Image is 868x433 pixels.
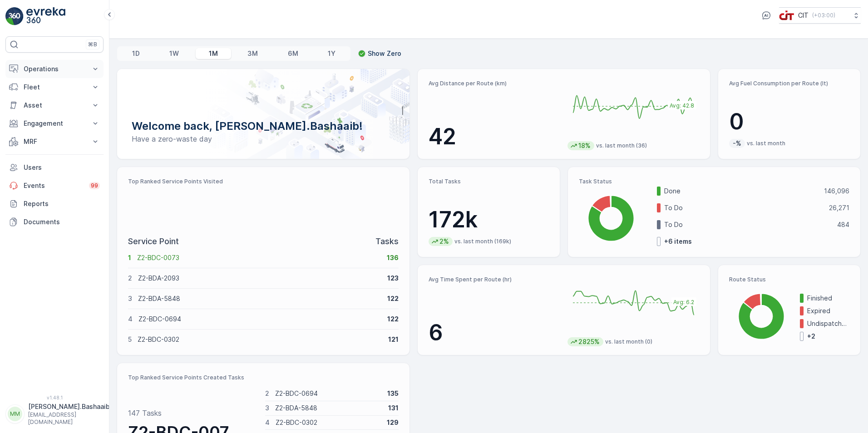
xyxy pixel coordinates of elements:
a: Events99 [5,177,104,195]
p: [EMAIL_ADDRESS][DOMAIN_NAME] [28,411,110,426]
p: vs. last month (169k) [454,238,511,245]
p: + 2 [807,332,815,341]
p: 99 [91,182,99,190]
p: 1Y [328,49,335,58]
p: 147 Tasks [128,408,162,418]
p: 0 [729,108,849,135]
p: Welcome back, [PERSON_NAME].Bashaaib! [132,119,395,133]
p: Asset [24,101,85,110]
p: ( +03:00 ) [812,12,835,19]
p: 3M [247,49,258,58]
p: Documents [24,217,100,226]
button: Fleet [5,78,104,96]
p: Z2-BDA-5848 [138,294,381,303]
p: 484 [837,220,849,229]
p: 121 [388,335,399,344]
p: Reports [24,199,100,208]
p: Fleet [24,83,85,92]
p: Avg Distance per Route (km) [429,80,560,87]
p: 172k [429,206,549,233]
p: 3 [265,403,269,413]
p: ⌘B [88,41,97,48]
p: To Do [664,203,823,212]
p: 26,271 [829,203,849,212]
p: Done [664,187,818,196]
p: 129 [387,418,399,427]
p: + 6 items [664,237,692,246]
button: Asset [5,96,104,114]
p: Z2-BDC-0302 [138,335,382,344]
p: Finished [807,294,849,303]
p: CIT [798,11,809,20]
p: Operations [24,64,85,74]
p: Z2-BDA-5848 [275,403,382,413]
p: Z2-BDC-0302 [276,418,381,427]
p: 3 [128,294,132,303]
p: Z2-BDC-0694 [275,389,381,398]
p: Top Ranked Service Points Visited [128,178,399,185]
a: Documents [5,213,104,231]
p: 1 [128,253,131,262]
p: Engagement [24,119,85,128]
p: Route Status [729,276,849,283]
p: Avg Time Spent per Route (hr) [429,276,560,283]
button: MRF [5,133,104,151]
p: Z2-BDC-0073 [137,253,381,262]
p: 4 [128,315,133,324]
p: 122 [387,294,399,303]
p: Users [24,163,100,172]
a: Users [5,158,104,177]
p: 2 [265,389,269,398]
p: 2825% [577,337,601,346]
p: 4 [265,418,270,427]
p: 146,096 [824,187,849,196]
p: 6M [288,49,298,58]
img: logo [5,7,24,25]
p: -% [732,139,742,148]
button: MM[PERSON_NAME].Bashaaib[EMAIL_ADDRESS][DOMAIN_NAME] [5,402,104,426]
div: MM [8,407,22,421]
button: Operations [5,60,104,78]
p: Avg Fuel Consumption per Route (lt) [729,80,849,87]
p: Events [24,181,84,190]
p: Show Zero [368,49,401,58]
p: [PERSON_NAME].Bashaaib [28,402,110,411]
p: 1W [169,49,179,58]
p: Service Point [128,235,179,248]
p: vs. last month [747,140,785,147]
p: 1M [209,49,218,58]
a: Reports [5,195,104,213]
button: CIT(+03:00) [779,7,861,24]
p: 135 [387,389,399,398]
img: logo_light-DOdMpM7g.png [26,7,65,25]
p: Top Ranked Service Points Created Tasks [128,374,399,381]
img: cit-logo_pOk6rL0.png [779,10,794,20]
p: MRF [24,137,85,146]
p: Z2-BDC-0694 [138,315,381,324]
p: Undispatched [807,319,849,328]
p: vs. last month (0) [605,338,652,345]
p: Z2-BDA-2093 [138,274,381,283]
p: To Do [664,220,831,229]
p: 122 [387,315,399,324]
p: 2 [128,274,132,283]
p: Total Tasks [429,178,549,185]
p: 136 [387,253,399,262]
p: Tasks [375,235,399,248]
p: Have a zero-waste day [132,133,395,144]
p: 18% [577,141,592,150]
p: 42 [429,123,560,150]
p: 5 [128,335,132,344]
span: v 1.48.1 [5,395,104,400]
p: 1D [132,49,140,58]
p: 123 [387,274,399,283]
p: 6 [429,319,560,346]
button: Engagement [5,114,104,133]
p: 131 [388,403,399,413]
p: Expired [807,306,849,315]
p: 2% [439,237,450,246]
p: vs. last month (36) [596,142,647,149]
p: Task Status [579,178,849,185]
